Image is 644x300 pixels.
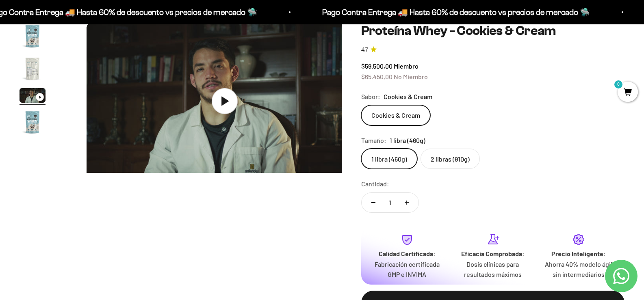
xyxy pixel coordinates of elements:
[394,62,418,70] span: Miembro
[20,23,46,49] img: Proteína Whey - Cookies & Cream
[551,250,606,257] strong: Precio Inteligente:
[361,91,380,102] legend: Sabor:
[361,179,389,189] label: Cantidad:
[379,250,436,257] strong: Calidad Certificada:
[20,56,46,82] img: Proteína Whey - Cookies & Cream
[20,56,46,84] button: Ir al artículo 2
[542,259,615,280] p: Ahorra 40% modelo ágil sin intermediarios
[362,193,385,212] button: Reducir cantidad
[614,80,623,89] mark: 0
[368,6,635,19] p: Pago Contra Entrega 🚚 Hasta 60% de descuento vs precios de mercado 🛸
[20,109,46,138] button: Ir al artículo 4
[361,135,386,146] legend: Tamaño:
[390,135,425,146] span: 1 libra (460g)
[361,45,368,54] span: 4.7
[361,73,392,80] span: $65.450,00
[361,62,392,70] span: $59.500,00
[461,250,525,257] strong: Eficacia Comprobada:
[394,73,428,80] span: No Miembro
[20,88,46,105] button: Ir al artículo 3
[371,259,444,280] p: Fabricación certificada GMP e INVIMA
[361,45,624,54] a: 4.74.7 de 5.0 estrellas
[618,88,638,97] a: 0
[395,193,418,212] button: Aumentar cantidad
[384,91,432,102] span: Cookies & Cream
[361,23,624,39] h1: Proteína Whey - Cookies & Cream
[456,259,529,280] p: Dosis clínicas para resultados máximos
[20,109,46,135] img: Proteína Whey - Cookies & Cream
[20,23,46,52] button: Ir al artículo 1
[35,6,303,19] p: Pago Contra Entrega 🚚 Hasta 60% de descuento vs precios de mercado 🛸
